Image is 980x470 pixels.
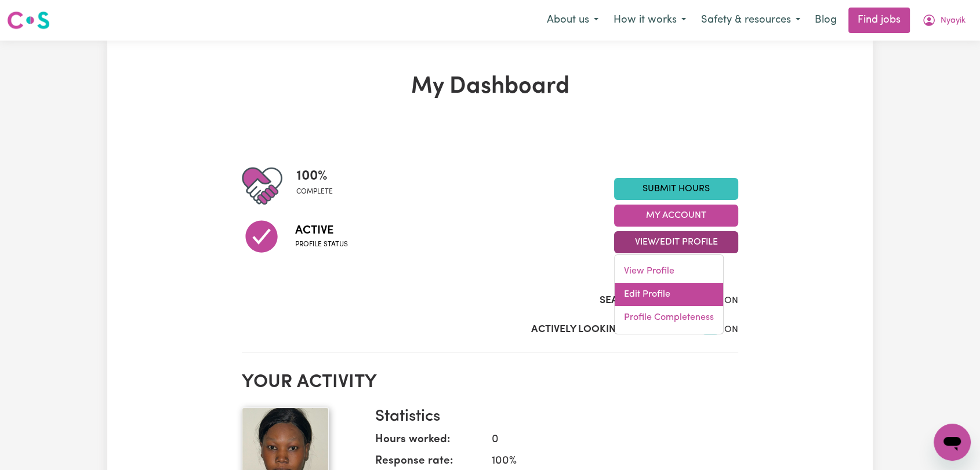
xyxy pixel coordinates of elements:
[934,424,971,461] iframe: Button to launch messaging window
[808,8,844,33] a: Blog
[296,187,333,197] span: complete
[295,222,348,239] span: Active
[295,239,348,250] span: Profile status
[242,73,738,101] h1: My Dashboard
[694,8,808,32] button: Safety & resources
[614,205,738,227] button: My Account
[614,254,724,334] div: View/Edit Profile
[615,306,723,329] a: Profile Completeness
[375,432,482,453] dt: Hours worked:
[914,8,973,32] button: My Account
[296,166,342,206] div: Profile completeness: 100%
[724,296,738,305] span: ON
[724,325,738,334] span: ON
[614,178,738,200] a: Submit Hours
[848,8,910,33] a: Find jobs
[615,260,723,283] a: View Profile
[606,8,694,32] button: How it works
[482,453,729,470] dd: 100 %
[242,371,738,394] h2: Your activity
[7,7,50,34] a: Careseekers logo
[600,293,687,308] label: Search Visibility
[539,8,606,32] button: About us
[615,283,723,306] a: Edit Profile
[296,166,333,187] span: 100 %
[7,10,50,31] img: Careseekers logo
[614,231,738,253] button: View/Edit Profile
[482,432,729,449] dd: 0
[375,407,729,427] h3: Statistics
[941,14,966,27] span: Nyayik
[531,322,687,337] label: Actively Looking for Clients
